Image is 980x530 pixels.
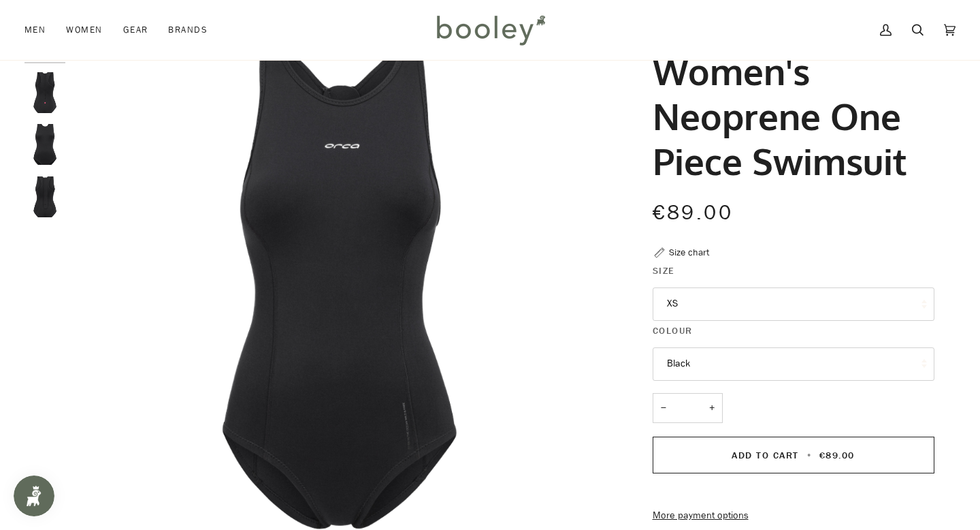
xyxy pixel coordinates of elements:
[66,23,102,37] span: Women
[819,449,855,462] span: €89.00
[803,449,816,462] span: •
[653,324,693,338] span: Colour
[123,23,148,37] span: Gear
[653,347,934,381] button: Black
[168,23,208,37] span: Brands
[653,264,675,278] span: Size
[653,393,723,424] input: Quantity
[653,393,674,424] button: −
[653,437,934,473] button: Add to Cart • €89.00
[431,10,550,50] img: Booley
[732,449,799,462] span: Add to Cart
[24,124,65,165] img: Orca Women's Neoprene One Piece Swimsuit Black - Booley Galway
[14,476,54,516] iframe: Button to open loyalty program pop-up
[701,393,723,424] button: +
[669,245,709,260] div: Size chart
[653,199,733,227] span: €89.00
[653,48,924,183] h1: Women's Neoprene One Piece Swimsuit
[653,508,934,523] a: More payment options
[24,23,46,37] span: Men
[24,176,65,217] img: Orca Women's Neoprene One Piece Swimsuit Black - Booley Galway
[24,72,65,113] img: Orca Women's Neoprene One Piece Swimsuit Black - Booley Galway
[653,287,934,321] button: XS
